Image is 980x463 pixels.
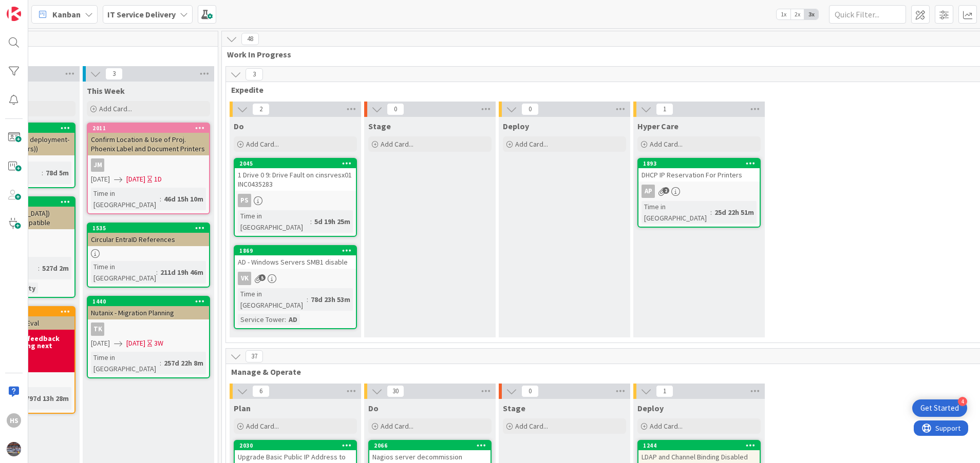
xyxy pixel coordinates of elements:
[7,442,21,456] img: avatar
[521,103,539,115] span: 0
[40,263,71,274] div: 527d 2m
[308,294,353,305] div: 78d 23h 53m
[126,174,145,185] span: [DATE]
[235,246,356,255] div: 1869
[369,441,491,450] div: 2066
[246,350,263,363] span: 37
[87,223,210,288] a: 1535Circular EntraID ReferencesTime in [GEOGRAPHIC_DATA]:211d 19h 46m
[503,121,529,131] span: Deploy
[88,224,209,246] div: 1535Circular EntraID References
[285,314,286,325] span: :
[154,338,163,349] div: 3W
[235,159,356,191] div: 20451 Drive 0 9: Drive Fault on cinsrvesx01 INC0435283
[238,194,251,207] div: PS
[643,442,760,449] div: 1244
[235,194,356,207] div: PS
[88,133,209,155] div: Confirm Location & Use of Proj. Phoenix Label and Document Printers
[238,272,251,285] div: VK
[958,397,967,406] div: 4
[387,385,404,397] span: 30
[286,314,300,325] div: AD
[638,159,760,168] div: 1893
[238,288,307,311] div: Time in [GEOGRAPHIC_DATA]
[637,158,761,228] a: 1893DHCP IP Reservation For PrintersAPTime in [GEOGRAPHIC_DATA]:25d 22h 51m
[234,158,357,237] a: 20451 Drive 0 9: Drive Fault on cinsrvesx01 INC0435283PSTime in [GEOGRAPHIC_DATA]:5d 19h 25m
[912,399,967,417] div: Open Get Started checklist, remaining modules: 4
[638,441,760,450] div: 1244
[88,297,209,306] div: 1440
[88,158,209,172] div: JM
[7,7,21,21] img: Visit kanbanzone.com
[381,139,413,149] span: Add Card...
[88,306,209,319] div: Nutanix - Migration Planning
[158,267,206,278] div: 211d 19h 46m
[656,103,673,115] span: 1
[87,86,125,96] span: This Week
[239,160,356,167] div: 2045
[235,168,356,191] div: 1 Drive 0 9: Drive Fault on cinsrvesx01 INC0435283
[829,5,906,24] input: Quick Filter...
[777,9,790,19] span: 1x
[238,314,285,325] div: Service Tower
[235,272,356,285] div: VK
[638,185,760,198] div: AP
[643,160,760,167] div: 1893
[88,297,209,319] div: 1440Nutanix - Migration Planning
[161,193,206,205] div: 46d 15h 10m
[88,124,209,133] div: 2011
[91,188,160,210] div: Time in [GEOGRAPHIC_DATA]
[650,421,683,431] span: Add Card...
[107,9,176,19] b: IT Service Delivery
[235,255,356,269] div: AD - Windows Servers SMB1 disable
[38,263,40,274] span: :
[88,323,209,336] div: TK
[637,121,679,131] span: Hyper Care
[239,442,356,449] div: 2030
[91,174,110,185] span: [DATE]
[234,245,357,329] a: 1869AD - Windows Servers SMB1 disableVKTime in [GEOGRAPHIC_DATA]:78d 23h 53mService Tower:AD
[91,338,110,349] span: [DATE]
[804,9,818,19] span: 3x
[91,158,104,172] div: JM
[87,296,210,378] a: 1440Nutanix - Migration PlanningTK[DATE][DATE]3WTime in [GEOGRAPHIC_DATA]:257d 22h 8m
[156,267,158,278] span: :
[515,139,548,149] span: Add Card...
[241,33,259,45] span: 48
[235,246,356,269] div: 1869AD - Windows Servers SMB1 disable
[246,68,263,80] span: 3
[126,338,145,349] span: [DATE]
[246,139,279,149] span: Add Card...
[642,201,710,224] div: Time in [GEOGRAPHIC_DATA]
[310,216,312,227] span: :
[246,421,279,431] span: Add Card...
[160,357,161,369] span: :
[88,124,209,155] div: 2011Confirm Location & Use of Proj. Phoenix Label and Document Printers
[161,357,206,369] div: 257d 22h 8m
[92,125,209,132] div: 2011
[387,103,404,115] span: 0
[87,123,210,214] a: 2011Confirm Location & Use of Proj. Phoenix Label and Document PrintersJM[DATE][DATE]1DTime in [G...
[235,441,356,450] div: 2030
[515,421,548,431] span: Add Card...
[656,385,673,397] span: 1
[312,216,353,227] div: 5d 19h 25m
[238,210,310,233] div: Time in [GEOGRAPHIC_DATA]
[638,168,760,182] div: DHCP IP Reservation For Printers
[105,68,123,80] span: 3
[154,174,162,185] div: 1D
[252,103,270,115] span: 2
[91,352,160,374] div: Time in [GEOGRAPHIC_DATA]
[642,185,655,198] div: AP
[368,121,391,131] span: Stage
[88,233,209,246] div: Circular EntraID References
[368,403,379,413] span: Do
[22,2,47,14] span: Support
[234,403,251,413] span: Plan
[381,421,413,431] span: Add Card...
[88,224,209,233] div: 1535
[234,121,244,131] span: Do
[374,442,491,449] div: 2066
[239,247,356,254] div: 1869
[650,139,683,149] span: Add Card...
[235,159,356,168] div: 2045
